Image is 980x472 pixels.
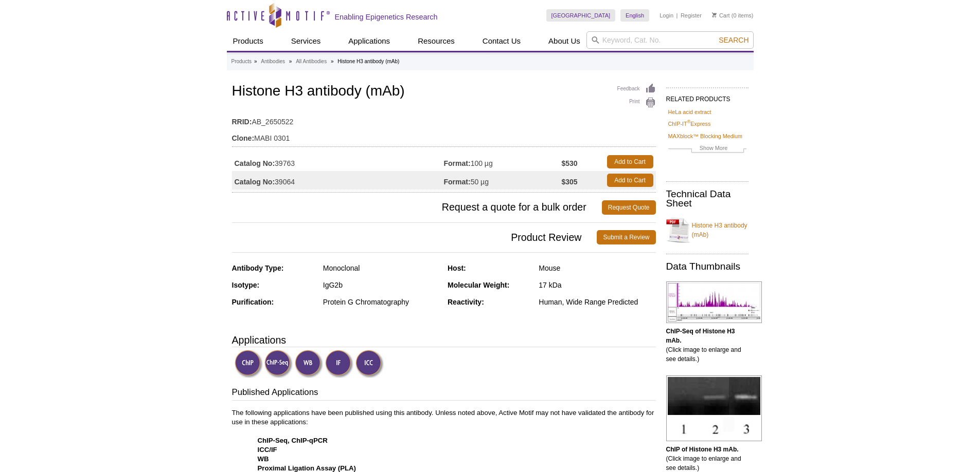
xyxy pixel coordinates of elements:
[285,31,327,51] a: Services
[444,159,471,168] strong: Format:
[261,57,285,66] a: Antibodies
[620,9,649,22] a: English
[232,298,274,306] strong: Purification:
[444,177,471,186] strong: Format:
[666,262,749,271] h2: Data Thumbnails
[335,12,438,22] h2: Enabling Epigenetics Research
[476,31,527,51] a: Contact Us
[668,131,743,141] a: MAXblock™ Blocking Medium
[258,464,357,472] strong: Proximal Ligation Assay (PLA)
[687,120,691,125] sup: ®
[232,171,444,190] td: 39064
[232,134,255,143] strong: Clone:
[448,264,466,272] strong: Host:
[668,107,711,117] a: HeLa acid extract
[232,264,284,272] strong: Antibody Type:
[561,159,577,168] strong: $530
[323,280,440,290] div: IgG2b
[444,171,562,190] td: 50 µg
[586,31,754,49] input: Keyword, Cat. No.
[666,87,749,106] h2: RELATED PRODUCTS
[232,117,252,126] strong: RRID:
[666,375,762,441] img: Histone H3 antibody (mAb) tested by ChIP.
[232,230,597,244] span: Product Review
[412,31,461,51] a: Resources
[676,9,678,22] li: |
[602,200,656,215] a: Request Quote
[323,297,440,307] div: Protein G Chromatography
[232,153,444,171] td: 39763
[235,350,263,378] img: ChIP Validated
[295,350,323,378] img: Western Blot Validated
[597,230,655,244] a: Submit a Review
[712,9,754,22] li: (0 items)
[232,200,602,215] span: Request a quote for a bulk order
[712,12,717,17] img: Your Cart
[668,143,746,155] a: Show More
[712,12,730,19] a: Cart
[355,350,384,378] img: Immunocytochemistry Validated
[444,153,562,171] td: 100 µg
[323,263,440,273] div: Monoclonal
[660,12,673,19] a: Login
[342,31,396,51] a: Applications
[668,119,711,128] a: ChIP-IT®Express
[542,31,586,51] a: About Us
[666,215,749,246] a: Histone H3 antibody (mAb)
[546,9,616,22] a: [GEOGRAPHIC_DATA]
[254,59,257,64] li: »
[681,12,702,19] a: Register
[231,57,252,66] a: Products
[264,350,293,378] img: ChIP-Seq Validated
[331,59,334,64] li: »
[448,298,484,306] strong: Reactivity:
[617,83,656,95] a: Feedback
[539,280,655,290] div: 17 kDa
[666,327,749,364] p: (Click image to enlarge and see details.)
[539,297,655,307] div: Human, Wide Range Predicted
[232,386,656,401] h3: Published Applications
[666,328,735,344] b: ChIP-Seq of Histone H3 mAb.
[716,35,752,45] button: Search
[258,437,328,444] strong: ChIP-Seq, ChIP-qPCR
[235,159,275,168] strong: Catalog No:
[258,455,269,463] strong: WB
[232,332,656,348] h3: Applications
[227,31,270,51] a: Products
[607,155,653,168] a: Add to Cart
[666,281,762,323] img: Histone H3 antibody (mAb) tested by ChIP-Seq.
[232,83,656,101] h1: Histone H3 antibody (mAb)
[232,111,656,127] td: AB_2650522
[607,174,653,187] a: Add to Cart
[719,36,749,44] span: Search
[235,177,275,186] strong: Catalog No:
[666,190,749,208] h2: Technical Data Sheet
[666,446,739,453] b: ChIP of Histone H3 mAb.
[258,446,277,454] strong: ICC/IF
[296,57,327,66] a: All Antibodies
[448,281,509,289] strong: Molecular Weight:
[561,177,577,186] strong: $305
[617,97,656,108] a: Print
[337,59,399,64] li: Histone H3 antibody (mAb)
[325,350,353,378] img: Immunofluorescence Validated
[289,59,292,64] li: »
[232,127,656,144] td: MABI 0301
[539,263,655,273] div: Mouse
[232,281,260,289] strong: Isotype:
